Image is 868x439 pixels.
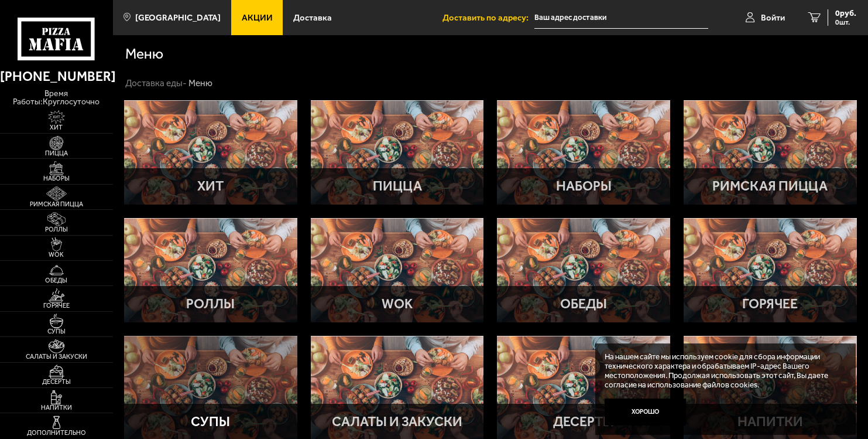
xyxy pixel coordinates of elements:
[605,399,686,426] button: Хорошо
[497,100,670,205] a: НаборыНаборы
[556,179,612,193] p: Наборы
[373,179,422,193] p: Пицца
[560,297,607,311] p: Обеды
[684,100,857,205] a: Римская пиццаРимская пицца
[712,179,828,193] p: Римская пицца
[835,9,856,18] span: 0 руб.
[684,218,857,322] a: ГорячееГорячее
[553,415,614,428] p: Десерты
[188,77,212,89] div: Меню
[311,100,484,205] a: ПиццаПицца
[125,47,163,62] h1: Меню
[761,13,785,22] span: Войти
[191,415,230,428] p: Супы
[742,297,798,311] p: Горячее
[442,13,534,22] span: Доставить по адресу:
[197,179,224,193] p: Хит
[124,100,297,205] a: ХитХит
[242,13,273,22] span: Акции
[332,415,462,428] p: Салаты и закуски
[311,218,484,322] a: WOKWOK
[186,297,235,311] p: Роллы
[125,78,187,89] a: Доставка еды-
[497,218,670,322] a: ОбедыОбеды
[382,297,413,311] p: WOK
[135,13,221,22] span: [GEOGRAPHIC_DATA]
[534,7,708,29] input: Ваш адрес доставки
[293,13,332,22] span: Доставка
[835,19,856,26] span: 0 шт.
[605,352,840,390] p: На нашем сайте мы используем cookie для сбора информации технического характера и обрабатываем IP...
[124,218,297,322] a: РоллыРоллы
